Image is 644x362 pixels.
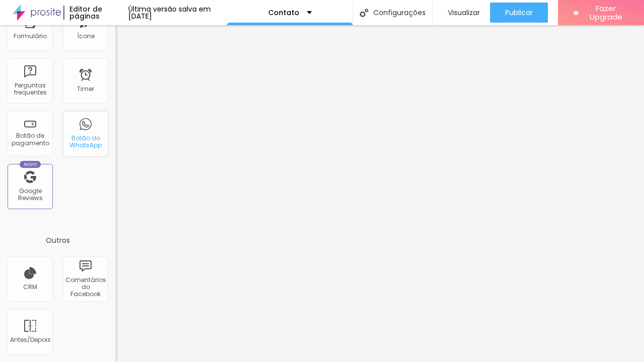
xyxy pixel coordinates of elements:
div: Google Reviews [10,188,50,202]
button: Visualizar [433,3,490,23]
span: Publicar [505,9,533,17]
p: Contato [268,9,299,16]
div: Botão do WhatsApp [65,135,105,149]
div: Botão de pagamento [10,132,50,147]
span: Fazer Upgrade [583,4,629,22]
div: Novo [20,161,41,168]
div: Ícone [77,33,95,40]
div: Timer [77,85,94,93]
div: Última versão salva em [DATE] [128,6,227,20]
div: Comentários do Facebook [65,277,105,298]
div: CRM [23,284,37,291]
span: Visualizar [448,9,480,17]
img: Icone [360,9,368,17]
div: Perguntas frequentes [10,82,50,97]
div: Antes/Depois [10,336,50,343]
div: Editor de páginas [63,6,129,20]
button: Publicar [490,3,548,23]
div: Formulário [14,33,47,40]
